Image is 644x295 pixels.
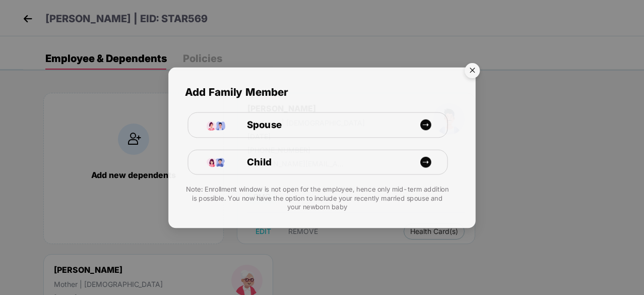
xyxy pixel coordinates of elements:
[426,156,439,169] img: icon
[219,115,279,131] span: Spouse
[196,150,222,176] img: icon
[468,52,496,81] img: svg+xml;base64,PHN2ZyB4bWxucz0iaHR0cDovL3d3dy53My5vcmcvMjAwMC9zdmciIHdpZHRoPSI1NiIgaGVpZ2h0PSI1Ni...
[468,52,495,80] button: Close
[196,110,222,136] img: icon
[176,188,468,215] div: Note: Enrollment window is not open for the employee, hence only mid-term addition is possible. Y...
[176,80,468,97] span: Add Family Member
[219,155,269,170] span: Child
[426,117,439,130] img: icon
